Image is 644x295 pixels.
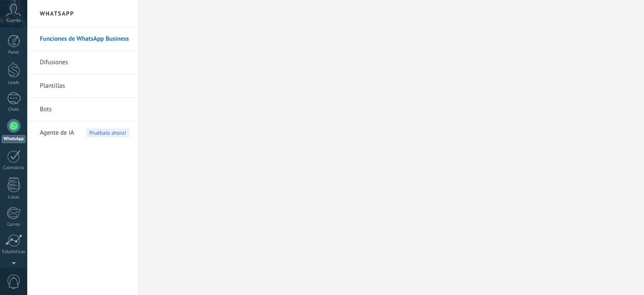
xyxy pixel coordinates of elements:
[40,74,130,98] a: Plantillas
[27,98,138,121] li: Bots
[27,51,138,74] li: Difusiones
[2,195,26,200] div: Listas
[2,222,26,227] div: Correo
[2,135,26,143] div: WhatsApp
[40,51,130,74] a: Difusiones
[27,27,138,51] li: Funciones de WhatsApp Business
[27,74,138,98] li: Plantillas
[2,80,26,86] div: Leads
[2,249,26,255] div: Estadísticas
[40,121,130,145] a: Agente de IAPruébalo ahora!
[2,50,26,55] div: Panel
[40,121,74,145] span: Agente de IA
[7,18,21,23] span: Cuenta
[27,121,138,144] li: Agente de IA
[2,107,26,112] div: Chats
[2,165,26,171] div: Calendario
[86,128,130,137] span: Pruébalo ahora!
[40,98,130,121] a: Bots
[40,27,130,51] a: Funciones de WhatsApp Business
